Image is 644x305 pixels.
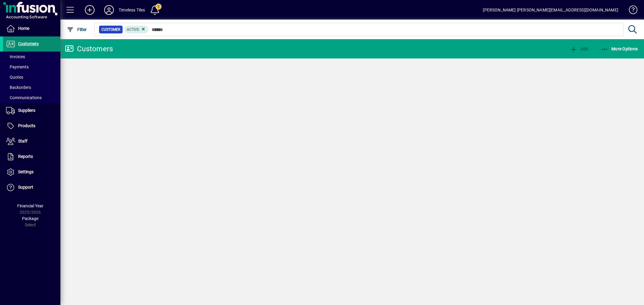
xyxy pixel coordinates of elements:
a: Quotes [3,72,60,82]
span: Active [127,27,139,32]
span: Reports [18,154,33,159]
a: Support [3,180,60,195]
button: Add [569,43,590,54]
a: Invoices [3,52,60,62]
mat-chip: Activation Status: Active [124,26,149,33]
span: Products [18,123,35,128]
a: Staff [3,134,60,149]
div: Customers [65,44,113,54]
span: Package [22,216,38,221]
a: Reports [3,149,60,164]
span: Filter [67,27,87,32]
a: Communications [3,93,60,103]
span: Invoices [6,54,25,59]
a: Products [3,118,60,134]
span: Payments [6,64,29,69]
span: Customers [18,41,39,46]
a: Backorders [3,82,60,93]
span: Financial Year [17,203,43,208]
span: Add [570,46,588,51]
a: Home [3,21,60,36]
a: Knowledge Base [624,1,636,21]
span: Suppliers [18,108,35,113]
span: Quotes [6,75,23,80]
a: Suppliers [3,103,60,118]
div: [PERSON_NAME] [PERSON_NAME][EMAIL_ADDRESS][DOMAIN_NAME] [483,5,618,15]
button: Filter [65,24,88,35]
span: Backorders [6,85,31,90]
div: Timeless Tiles [119,5,145,15]
span: Settings [18,169,34,174]
a: Payments [3,62,60,72]
button: Profile [99,5,119,15]
span: Communications [6,95,42,100]
span: Support [18,185,33,190]
button: Add [80,5,99,15]
span: More Options [601,46,638,51]
span: Home [18,26,29,31]
span: Staff [18,139,27,143]
a: Settings [3,165,60,180]
button: More Options [600,43,639,54]
span: Customer [101,27,120,33]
